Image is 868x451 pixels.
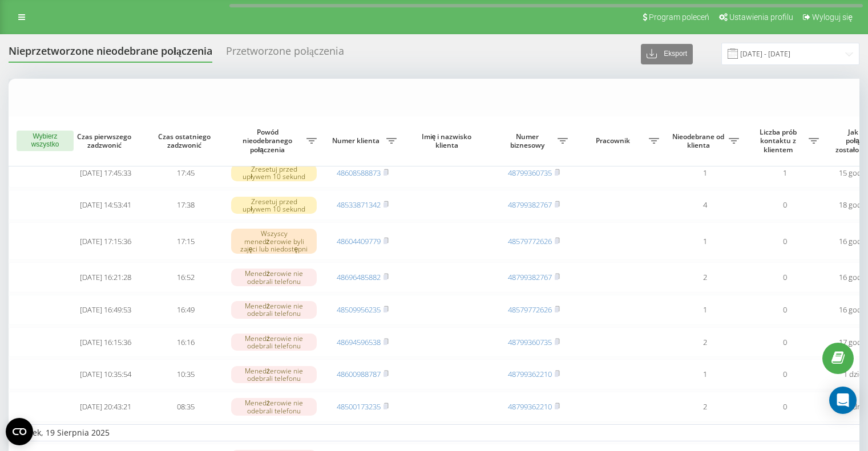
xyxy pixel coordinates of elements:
[337,401,381,412] a: 48500173235
[75,132,136,150] span: Czas pierwszego zadzwonić
[508,304,552,315] a: 48579772626
[146,327,225,357] td: 16:16
[231,334,317,351] div: Menedżerowie nie odebrali telefonu
[337,168,381,178] a: 48608588873
[508,272,552,282] a: 48799382767
[146,295,225,325] td: 16:49
[6,418,33,445] button: Open CMP widget
[337,304,381,315] a: 48509956235
[146,158,225,188] td: 17:45
[66,295,146,325] td: [DATE] 16:49:53
[508,369,552,379] a: 48799362210
[641,44,693,64] button: Eksport
[812,13,853,22] span: Wyloguj się
[665,327,745,357] td: 2
[649,13,709,22] span: Program poleceń
[226,45,344,63] div: Przetworzone połączenia
[508,168,552,178] a: 48799360735
[665,158,745,188] td: 1
[146,262,225,292] td: 16:52
[66,327,146,357] td: [DATE] 16:15:36
[665,190,745,220] td: 4
[146,359,225,389] td: 10:35
[146,222,225,260] td: 17:15
[337,369,381,379] a: 48600988787
[499,132,558,150] span: Numer biznesowy
[665,392,745,422] td: 2
[745,262,825,292] td: 0
[508,200,552,210] a: 48799382767
[337,272,381,282] a: 48696485882
[412,132,484,150] span: Imię i nazwisko klienta
[508,236,552,246] a: 48579772626
[337,236,381,246] a: 48604409779
[146,392,225,422] td: 08:35
[231,398,317,415] div: Menedżerowie nie odebrali telefonu
[17,131,74,151] button: Wybierz wszystko
[66,262,146,292] td: [DATE] 16:21:28
[665,359,745,389] td: 1
[231,366,317,383] div: Menedżerowie nie odebrali telefonu
[508,337,552,347] a: 48799360735
[328,136,386,145] span: Numer klienta
[750,128,809,155] span: Liczba prób kontaktu z klientem
[829,387,857,414] div: Open Intercom Messenger
[66,392,146,422] td: [DATE] 20:43:21
[671,132,729,150] span: Nieodebrane od klienta
[579,136,649,145] span: Pracownik
[231,229,317,254] div: Wszyscy menedżerowie byli zajęci lub niedostępni
[231,164,317,181] div: Zresetuj przed upływem 10 sekund
[231,197,317,214] div: Zresetuj przed upływem 10 sekund
[745,327,825,357] td: 0
[66,190,146,220] td: [DATE] 14:53:41
[745,392,825,422] td: 0
[66,158,146,188] td: [DATE] 17:45:33
[231,301,317,318] div: Menedżerowie nie odebrali telefonu
[508,401,552,412] a: 48799362210
[745,295,825,325] td: 0
[231,128,306,155] span: Powód nieodebranego połączenia
[9,45,212,63] div: Nieprzetworzone nieodebrane połączenia
[66,222,146,260] td: [DATE] 17:15:36
[729,13,793,22] span: Ustawienia profilu
[146,190,225,220] td: 17:38
[337,200,381,210] a: 48533871342
[66,359,146,389] td: [DATE] 10:35:54
[231,269,317,286] div: Menedżerowie nie odebrali telefonu
[665,262,745,292] td: 2
[745,190,825,220] td: 0
[745,222,825,260] td: 0
[745,359,825,389] td: 0
[665,295,745,325] td: 1
[665,222,745,260] td: 1
[337,337,381,347] a: 48694596538
[155,132,216,150] span: Czas ostatniego zadzwonić
[745,158,825,188] td: 1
